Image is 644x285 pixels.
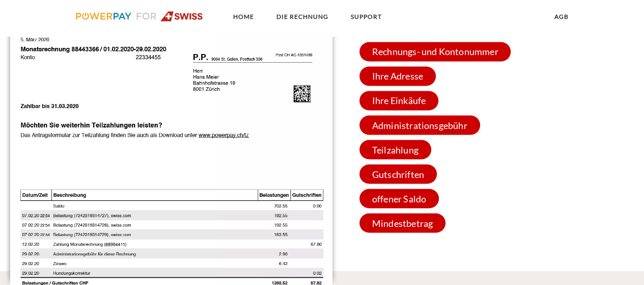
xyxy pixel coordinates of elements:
[224,8,262,26] a: Home
[359,164,437,184] span: Gutschriften
[267,8,337,26] a: DIE RECHNUNG
[359,189,439,208] span: offener Saldo
[359,140,431,159] span: Teilzahlung
[359,42,511,61] span: Rechnungs- und Kontonummer
[359,213,445,232] span: Mindestbetrag
[359,91,438,110] span: Ihre Einkäufe
[342,8,390,26] a: SUPPORT
[546,8,577,26] a: agb
[359,115,480,135] span: Administrationsgebühr
[76,11,204,21] img: logo-swiss.svg
[359,66,436,86] span: Ihre Adresse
